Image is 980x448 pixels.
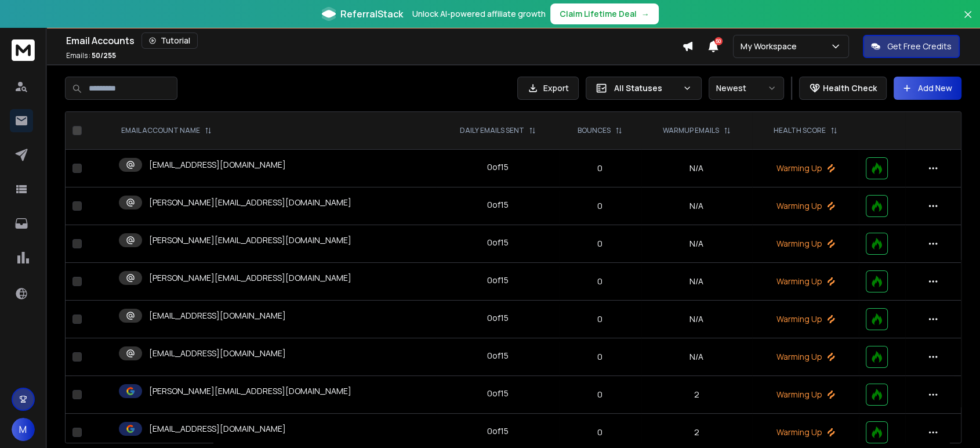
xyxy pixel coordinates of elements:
p: Warming Up [759,427,852,438]
p: Warming Up [759,162,852,174]
p: [EMAIL_ADDRESS][DOMAIN_NAME] [149,159,286,171]
p: Warming Up [759,200,852,212]
td: N/A [641,187,753,225]
div: 0 of 15 [487,312,509,324]
p: [EMAIL_ADDRESS][DOMAIN_NAME] [149,348,286,359]
td: N/A [641,263,753,301]
p: [PERSON_NAME][EMAIL_ADDRESS][DOMAIN_NAME] [149,385,351,397]
div: 0 of 15 [487,388,509,399]
p: [PERSON_NAME][EMAIL_ADDRESS][DOMAIN_NAME] [149,272,351,284]
p: Warming Up [759,389,852,400]
div: 0 of 15 [487,274,509,286]
p: [PERSON_NAME][EMAIL_ADDRESS][DOMAIN_NAME] [149,197,351,208]
p: 0 [566,427,634,438]
span: 50 / 255 [92,50,116,60]
p: Warming Up [759,351,852,363]
button: Add New [894,77,961,100]
span: ReferralStack [340,7,403,21]
p: 0 [566,313,634,325]
span: → [641,8,649,20]
button: Get Free Credits [863,35,960,58]
div: EMAIL ACCOUNT NAME [121,126,212,135]
button: Export [517,77,579,100]
button: Close banner [960,7,975,35]
p: 0 [566,351,634,363]
div: 0 of 15 [487,350,509,362]
p: 0 [566,276,634,287]
p: Unlock AI-powered affiliate growth [412,8,546,20]
button: M [12,418,35,441]
td: N/A [641,150,753,187]
p: Warming Up [759,313,852,325]
p: 0 [566,200,634,212]
td: N/A [641,301,753,338]
p: 0 [566,238,634,250]
p: [EMAIL_ADDRESS][DOMAIN_NAME] [149,423,286,435]
p: [EMAIL_ADDRESS][DOMAIN_NAME] [149,310,286,321]
div: 0 of 15 [487,237,509,248]
p: All Statuses [614,82,678,94]
button: Health Check [799,77,887,100]
p: HEALTH SCORE [774,126,826,135]
p: Warming Up [759,238,852,250]
p: Get Free Credits [887,41,952,52]
span: 50 [714,37,723,45]
div: Email Accounts [66,32,682,49]
p: Emails : [66,51,116,60]
button: Claim Lifetime Deal→ [550,3,659,24]
td: N/A [641,338,753,376]
button: Tutorial [141,32,198,49]
p: Warming Up [759,276,852,287]
p: 0 [566,389,634,400]
td: 2 [641,376,753,414]
div: 0 of 15 [487,199,509,211]
p: [PERSON_NAME][EMAIL_ADDRESS][DOMAIN_NAME] [149,234,351,246]
div: 0 of 15 [487,425,509,437]
p: BOUNCES [578,126,611,135]
p: WARMUP EMAILS [663,126,719,135]
button: Newest [709,77,784,100]
p: DAILY EMAILS SENT [460,126,524,135]
td: N/A [641,225,753,263]
p: 0 [566,162,634,174]
p: Health Check [823,82,877,94]
p: My Workspace [741,41,801,52]
div: 0 of 15 [487,161,509,173]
